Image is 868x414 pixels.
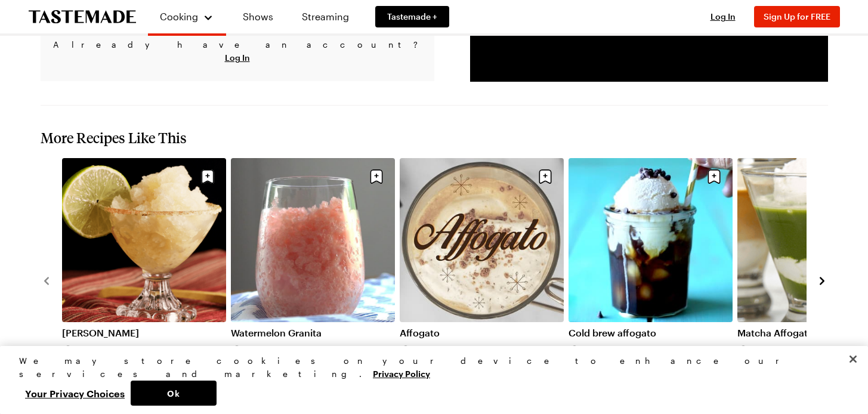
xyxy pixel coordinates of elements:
[534,165,557,188] button: Save recipe
[225,52,250,64] button: Log In
[19,354,839,406] div: Privacy
[365,165,388,188] button: Save recipe
[703,165,725,188] button: Save recipe
[569,327,733,339] a: Cold brew affogato
[131,381,217,406] button: Ok
[160,11,198,22] span: Cooking
[29,10,136,24] a: To Tastemade Home Page
[196,165,219,188] button: Save recipe
[19,381,131,406] button: Your Privacy Choices
[711,11,736,21] span: Log In
[41,129,828,146] h2: More Recipes Like This
[375,6,449,27] a: Tastemade +
[699,11,747,23] button: Log In
[50,38,425,64] p: Already have an account?
[373,367,430,379] a: More information about your privacy, opens in a new tab
[754,6,840,27] button: Sign Up for FREE
[19,354,839,381] div: We may store cookies on your device to enhance our services and marketing.
[41,273,52,288] button: navigate to previous item
[160,5,214,29] button: Cooking
[816,273,828,288] button: navigate to next item
[62,158,231,402] div: 1 / 8
[400,158,569,402] div: 3 / 8
[569,158,737,402] div: 4 / 8
[400,327,564,339] a: Affogato
[62,327,226,339] a: [PERSON_NAME]
[840,346,866,372] button: Close
[387,11,437,23] span: Tastemade +
[231,158,400,402] div: 2 / 8
[231,327,395,339] a: Watermelon Granita
[764,11,830,21] span: Sign Up for FREE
